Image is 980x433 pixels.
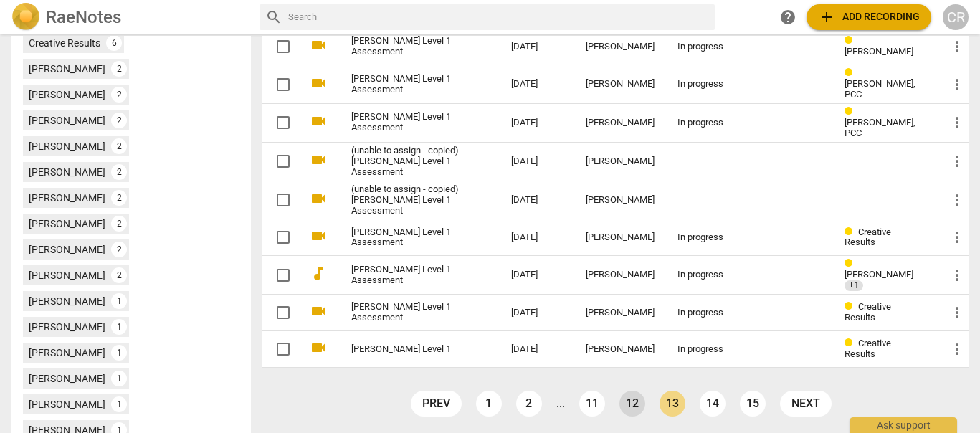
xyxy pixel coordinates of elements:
td: [DATE] [500,29,574,65]
span: Review status: in progress [845,338,858,348]
a: [PERSON_NAME] Level 1 Assessment [351,36,460,57]
span: more_vert [948,38,966,55]
div: [PERSON_NAME] [586,344,655,355]
span: Review status: in progress [845,301,858,312]
div: Ask support [850,417,957,433]
td: [DATE] [500,219,574,256]
span: more_vert [948,76,966,93]
h2: RaeNotes [46,7,121,27]
td: [DATE] [500,295,574,331]
span: more_vert [948,191,966,209]
div: CR [943,4,969,30]
div: In progress [677,232,744,243]
span: Review status: in progress [845,227,858,237]
span: more_vert [948,114,966,131]
div: [PERSON_NAME] [29,294,105,308]
div: In progress [677,344,744,355]
div: [PERSON_NAME] [29,62,105,76]
a: Page 13 is your current page [660,391,685,417]
span: [PERSON_NAME] [845,46,913,57]
img: Logo [11,3,40,32]
a: Help [775,4,801,30]
div: 2 [111,61,127,77]
div: In progress [677,270,744,280]
a: [PERSON_NAME] Level 1 Assessment [351,265,460,286]
div: 2 [111,267,127,283]
span: [PERSON_NAME], PCC [845,78,915,100]
td: [DATE] [500,142,574,181]
div: 2 [111,242,127,257]
div: 2 [111,113,127,128]
span: Review status: in progress [845,67,858,78]
div: In progress [677,308,744,318]
div: [PERSON_NAME] [29,113,105,128]
div: 2 [111,190,127,206]
div: 1 [111,396,127,412]
a: Page 1 [476,391,502,417]
span: Review status: in progress [845,258,858,269]
span: videocam [310,227,327,244]
a: prev [411,391,462,417]
a: (unable to assign - copied) [PERSON_NAME] Level 1 Assessment [351,146,460,178]
span: Review status: in progress [845,35,858,46]
div: In progress [677,42,744,52]
div: [PERSON_NAME] [29,320,105,334]
a: Page 12 [619,391,645,417]
span: Creative Results [845,301,891,323]
a: [PERSON_NAME] Level 1 Assessment [351,227,460,249]
span: help [779,9,796,26]
span: [PERSON_NAME] [845,269,913,280]
span: videocam [310,303,327,320]
span: videocam [310,339,327,356]
a: [PERSON_NAME] Level 1 Assessment [351,74,460,95]
span: Add recording [818,9,920,26]
td: [DATE] [500,256,574,295]
a: [PERSON_NAME] Level 1 [351,344,460,355]
span: +1 [845,280,863,291]
div: [PERSON_NAME] [29,268,105,282]
td: [DATE] [500,331,574,368]
span: videocam [310,151,327,168]
div: In progress [677,118,744,128]
a: Page 11 [579,391,605,417]
a: Page 14 [700,391,726,417]
div: [PERSON_NAME] [29,165,105,179]
a: (unable to assign - copied) [PERSON_NAME] Level 1 Assessment [351,184,460,217]
span: more_vert [948,304,966,321]
span: videocam [310,75,327,92]
span: more_vert [948,341,966,358]
div: [PERSON_NAME] [586,270,655,280]
a: LogoRaeNotes [11,3,248,32]
span: audiotrack [310,265,327,282]
div: [PERSON_NAME] [29,242,105,257]
div: Creative Results [29,36,100,50]
span: [PERSON_NAME], PCC [845,117,915,138]
div: [PERSON_NAME] [586,156,655,167]
div: [PERSON_NAME] [29,139,105,153]
div: [PERSON_NAME] [29,87,105,102]
td: [DATE] [500,65,574,104]
div: [PERSON_NAME] [586,232,655,243]
td: [DATE] [500,104,574,143]
a: next [780,391,832,417]
div: 6 [106,35,122,51]
span: Creative Results [845,227,891,248]
div: 2 [111,87,127,103]
a: Page 15 [740,391,766,417]
span: more_vert [948,267,966,284]
div: [PERSON_NAME] [29,346,105,360]
span: videocam [310,190,327,207]
input: Search [288,6,709,29]
span: Review status: in progress [845,106,858,117]
div: 1 [111,293,127,309]
a: [PERSON_NAME] Level 1 Assessment [351,112,460,133]
div: [PERSON_NAME] [29,397,105,411]
span: search [265,9,282,26]
div: [PERSON_NAME] [29,371,105,386]
td: [DATE] [500,181,574,219]
div: [PERSON_NAME] [586,42,655,52]
li: ... [556,397,565,410]
div: 2 [111,216,127,232]
div: 2 [111,138,127,154]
